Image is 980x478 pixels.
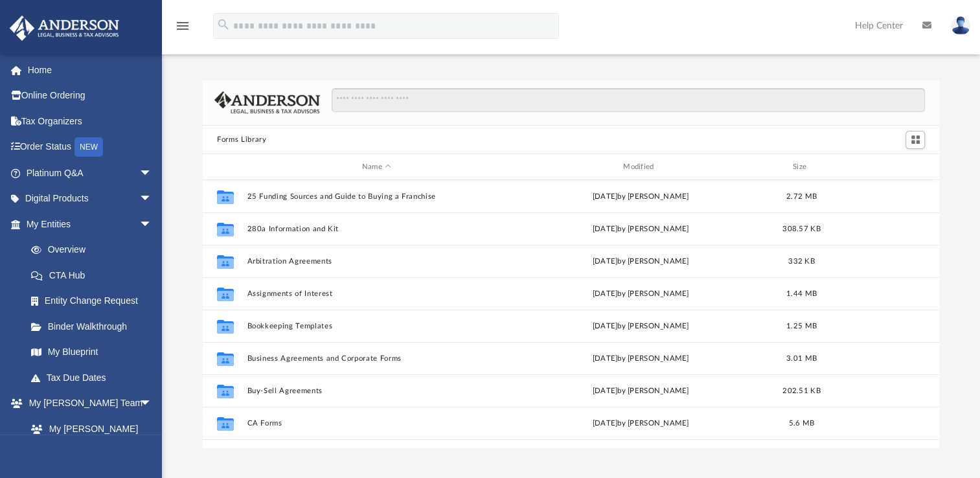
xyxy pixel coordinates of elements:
a: CTA Hub [18,262,172,288]
button: Assignments of Interest [247,290,506,298]
a: Home [9,57,172,83]
div: [DATE] by [PERSON_NAME] [512,385,770,397]
img: User Pic [951,16,970,35]
span: 3.01 MB [786,355,817,362]
a: Order StatusNEW [9,134,172,161]
input: Search files and folders [332,88,925,113]
span: 332 KB [788,258,815,265]
span: 1.44 MB [786,290,817,297]
a: Platinum Q&Aarrow_drop_down [9,160,172,186]
span: arrow_drop_down [139,186,165,212]
button: Switch to Grid View [906,131,925,149]
span: 5.6 MB [789,420,815,427]
div: Modified [511,161,770,173]
span: 1.25 MB [786,323,817,330]
div: [DATE] by [PERSON_NAME] [512,191,770,203]
a: Entity Change Request [18,288,172,314]
div: Size [776,161,828,173]
span: arrow_drop_down [139,391,165,417]
i: search [216,17,231,32]
img: Anderson Advisors Platinum Portal [6,16,123,41]
a: Binder Walkthrough [18,313,172,339]
a: menu [175,25,190,34]
button: Arbitration Agreements [247,257,506,266]
a: Online Ordering [9,83,172,109]
a: Tax Organizers [9,108,172,134]
button: CA Forms [247,419,506,427]
a: My Entitiesarrow_drop_down [9,211,172,237]
a: Digital Productsarrow_drop_down [9,186,172,212]
a: My Blueprint [18,339,165,365]
div: [DATE] by [PERSON_NAME] [512,353,770,365]
button: Bookkeeping Templates [247,322,506,330]
i: menu [175,18,190,34]
div: [DATE] by [PERSON_NAME] [512,321,770,332]
div: Name [247,161,506,173]
div: [DATE] by [PERSON_NAME] [512,288,770,300]
div: [DATE] by [PERSON_NAME] [512,256,770,267]
div: grid [203,180,939,448]
button: Business Agreements and Corporate Forms [247,354,506,363]
a: Overview [18,237,172,263]
button: Buy-Sell Agreements [247,387,506,395]
button: Forms Library [217,134,266,146]
span: 2.72 MB [786,193,817,200]
a: Tax Due Dates [18,365,172,391]
a: My [PERSON_NAME] Team [18,416,159,457]
span: arrow_drop_down [139,211,165,238]
span: 202.51 KB [782,387,820,394]
div: id [833,161,924,173]
button: 25 Funding Sources and Guide to Buying a Franchise [247,192,506,201]
div: [DATE] by [PERSON_NAME] [512,418,770,429]
div: NEW [74,137,103,157]
span: 308.57 KB [782,225,820,233]
div: id [209,161,241,173]
button: 280a Information and Kit [247,225,506,233]
a: My [PERSON_NAME] Teamarrow_drop_down [9,391,165,416]
div: [DATE] by [PERSON_NAME] [512,223,770,235]
span: arrow_drop_down [139,160,165,187]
